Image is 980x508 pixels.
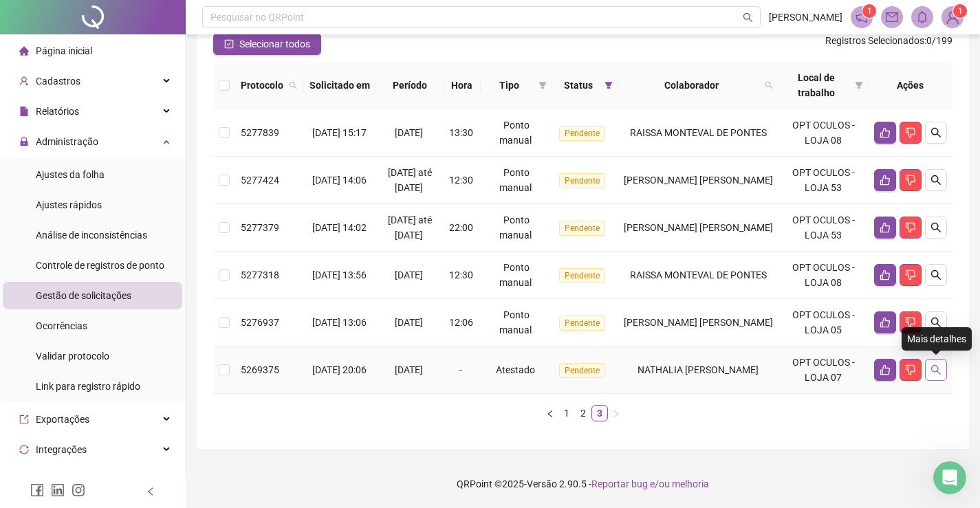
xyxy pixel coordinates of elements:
[486,78,533,93] span: Tipo
[624,175,773,186] span: [PERSON_NAME] [PERSON_NAME]
[388,214,432,241] span: [DATE] até [DATE]
[867,6,872,16] span: 1
[499,309,532,335] span: Ponto manual
[958,6,963,16] span: 1
[905,175,916,186] span: dislike
[376,62,443,109] th: Período
[880,175,891,186] span: like
[36,290,131,301] span: Gestão de solicitações
[241,127,279,138] span: 5277839
[19,107,29,116] span: file
[743,12,753,23] span: search
[880,269,891,280] span: like
[765,81,773,89] span: search
[241,317,279,328] span: 5276937
[527,478,557,489] span: Versão
[769,10,842,25] span: [PERSON_NAME]
[605,81,613,89] span: filter
[312,364,367,375] span: [DATE] 20:06
[36,230,147,241] span: Análise de inconsistências
[224,39,234,49] span: check-square
[496,364,535,375] span: Atestado
[953,4,967,18] sup: Atualize o seu contato no menu Meus Dados
[630,127,767,138] span: RAISSA MONTEVAL DE PONTES
[146,487,155,496] span: left
[449,222,473,233] span: 22:00
[241,222,279,233] span: 5277379
[19,137,29,146] span: lock
[862,4,876,18] sup: 1
[36,381,140,392] span: Link para registro rápido
[36,474,92,485] span: Aceite de uso
[778,252,869,299] td: OPT OCULOS - LOJA 08
[395,127,423,138] span: [DATE]
[289,81,297,89] span: search
[880,364,891,375] span: like
[778,109,869,157] td: OPT OCULOS - LOJA 08
[942,7,963,27] img: 83888
[36,136,98,147] span: Administração
[19,76,29,86] span: user-add
[576,406,591,421] a: 2
[855,81,863,89] span: filter
[559,316,605,331] span: Pendente
[36,414,89,425] span: Exportações
[902,327,972,351] div: Mais detalhes
[602,75,616,96] span: filter
[591,405,608,421] li: 3
[778,299,869,346] td: OPT OCULOS - LOJA 05
[612,410,620,418] span: right
[36,169,105,180] span: Ajustes da folha
[72,483,85,497] span: instagram
[874,78,947,93] div: Ações
[449,269,473,280] span: 12:30
[312,175,367,186] span: [DATE] 14:06
[624,317,773,328] span: [PERSON_NAME] [PERSON_NAME]
[575,405,591,421] li: 2
[51,483,65,497] span: linkedin
[886,11,898,23] span: mail
[778,346,869,394] td: OPT OCULOS - LOJA 07
[241,364,279,375] span: 5269375
[459,364,462,375] span: -
[499,262,532,288] span: Ponto manual
[36,320,87,331] span: Ocorrências
[778,157,869,204] td: OPT OCULOS - LOJA 53
[19,46,29,56] span: home
[784,70,849,100] span: Local de trabalho
[241,175,279,186] span: 5277424
[905,364,916,375] span: dislike
[312,269,367,280] span: [DATE] 13:56
[608,405,624,421] li: Próxima página
[608,405,624,421] button: right
[36,444,87,455] span: Integrações
[449,127,473,138] span: 13:30
[312,317,367,328] span: [DATE] 13:06
[880,222,891,233] span: like
[852,67,866,103] span: filter
[630,269,767,280] span: RAISSA MONTEVAL DE PONTES
[916,11,928,23] span: bell
[558,405,575,421] li: 1
[624,78,759,93] span: Colaborador
[444,62,481,109] th: Hora
[30,483,44,497] span: facebook
[880,127,891,138] span: like
[559,268,605,283] span: Pendente
[388,167,432,193] span: [DATE] até [DATE]
[591,478,709,489] span: Reportar bug e/ou melhoria
[558,78,599,93] span: Status
[36,76,80,87] span: Cadastros
[499,167,532,193] span: Ponto manual
[449,175,473,186] span: 12:30
[312,222,367,233] span: [DATE] 14:02
[905,127,916,138] span: dislike
[36,199,102,210] span: Ajustes rápidos
[905,317,916,328] span: dislike
[213,33,321,55] button: Selecionar todos
[499,214,532,241] span: Ponto manual
[241,269,279,280] span: 5277318
[538,81,547,89] span: filter
[624,222,773,233] span: [PERSON_NAME] [PERSON_NAME]
[36,45,92,56] span: Página inicial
